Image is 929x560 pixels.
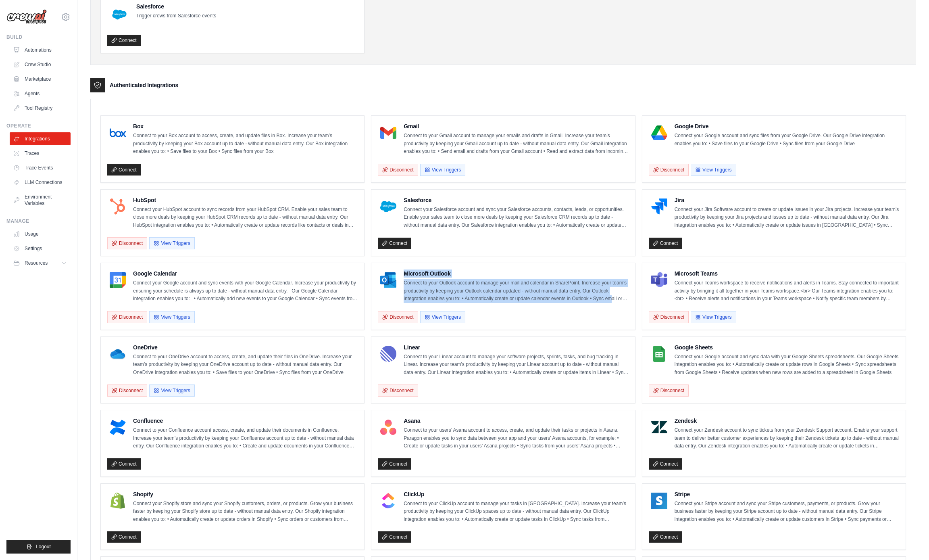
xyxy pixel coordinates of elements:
[404,270,628,278] h4: Microsoft Outlook
[110,272,126,288] img: Google Calendar Logo
[675,196,899,204] h4: Jira
[404,132,628,156] p: Connect to your Gmail account to manage your emails and drafts in Gmail. Increase your team’s pro...
[649,311,689,323] button: Disconnect
[420,164,465,176] button: View Triggers
[107,311,147,323] button: Disconnect
[651,125,667,141] img: Google Drive Logo
[404,206,628,230] p: Connect your Salesforce account and sync your Salesforce accounts, contacts, leads, or opportunit...
[133,279,358,303] p: Connect your Google account and sync events with your Google Calendar. Increase your productivity...
[107,384,147,397] button: Disconnect
[404,426,628,450] p: Connect to your users’ Asana account to access, create, and update their tasks or projects in Asa...
[380,199,396,215] img: Salesforce Logo
[649,458,682,470] a: Connect
[136,2,216,10] h4: Salesforce
[110,125,126,141] img: Box Logo
[6,123,71,129] div: Operate
[10,147,71,160] a: Traces
[6,9,47,25] img: Logo
[691,164,736,176] button: View Triggers
[6,540,71,554] button: Logout
[378,531,411,543] a: Connect
[404,490,628,498] h4: ClickUp
[107,531,141,543] a: Connect
[378,384,418,397] button: Disconnect
[404,343,628,351] h4: Linear
[675,490,899,498] h4: Stripe
[110,5,129,24] img: Salesforce Logo
[404,417,628,425] h4: Asana
[378,164,418,176] button: Disconnect
[675,343,899,351] h4: Google Sheets
[110,346,126,362] img: OneDrive Logo
[10,73,71,86] a: Marketplace
[133,122,358,130] h4: Box
[651,346,667,362] img: Google Sheets Logo
[380,346,396,362] img: Linear Logo
[404,122,628,130] h4: Gmail
[10,257,71,270] button: Resources
[110,419,126,435] img: Confluence Logo
[10,161,71,174] a: Trace Events
[10,87,71,100] a: Agents
[110,493,126,509] img: Shopify Logo
[404,353,628,377] p: Connect to your Linear account to manage your software projects, sprints, tasks, and bug tracking...
[378,311,418,323] button: Disconnect
[649,531,682,543] a: Connect
[25,260,48,266] span: Resources
[133,426,358,450] p: Connect to your Confluence account access, create, and update their documents in Confluence. Incr...
[107,35,141,46] a: Connect
[380,419,396,435] img: Asana Logo
[107,164,141,176] a: Connect
[420,311,465,323] button: View Triggers
[107,458,141,470] a: Connect
[675,353,899,377] p: Connect your Google account and sync data with your Google Sheets spreadsheets. Our Google Sheets...
[378,458,411,470] a: Connect
[380,493,396,509] img: ClickUp Logo
[380,272,396,288] img: Microsoft Outlook Logo
[133,132,358,156] p: Connect to your Box account to access, create, and update files in Box. Increase your team’s prod...
[675,270,899,278] h4: Microsoft Teams
[404,279,628,303] p: Connect to your Outlook account to manage your mail and calendar in SharePoint. Increase your tea...
[651,272,667,288] img: Microsoft Teams Logo
[133,270,358,278] h4: Google Calendar
[133,206,358,230] p: Connect your HubSpot account to sync records from your HubSpot CRM. Enable your sales team to clo...
[380,125,396,141] img: Gmail Logo
[10,44,71,56] a: Automations
[404,196,628,204] h4: Salesforce
[149,384,194,397] button: View Triggers
[133,353,358,377] p: Connect to your OneDrive account to access, create, and update their files in OneDrive. Increase ...
[649,164,689,176] button: Disconnect
[10,190,71,210] a: Environment Variables
[675,500,899,524] p: Connect your Stripe account and sync your Stripe customers, payments, or products. Grow your busi...
[675,206,899,230] p: Connect your Jira Software account to create or update issues in your Jira projects. Increase you...
[10,132,71,145] a: Integrations
[651,199,667,215] img: Jira Logo
[6,218,71,224] div: Manage
[651,419,667,435] img: Zendesk Logo
[691,311,736,323] button: View Triggers
[10,228,71,240] a: Usage
[110,81,178,89] h3: Authenticated Integrations
[36,543,51,550] span: Logout
[649,238,682,249] a: Connect
[133,500,358,524] p: Connect your Shopify store and sync your Shopify customers, orders, or products. Grow your busine...
[675,132,899,148] p: Connect your Google account and sync files from your Google Drive. Our Google Drive integration e...
[10,102,71,115] a: Tool Registry
[10,242,71,255] a: Settings
[133,196,358,204] h4: HubSpot
[10,176,71,189] a: LLM Connections
[675,417,899,425] h4: Zendesk
[133,343,358,351] h4: OneDrive
[675,426,899,450] p: Connect your Zendesk account to sync tickets from your Zendesk Support account. Enable your suppo...
[651,493,667,509] img: Stripe Logo
[149,237,194,249] button: View Triggers
[404,500,628,524] p: Connect to your ClickUp account to manage your tasks in [GEOGRAPHIC_DATA]. Increase your team’s p...
[133,490,358,498] h4: Shopify
[133,417,358,425] h4: Confluence
[378,238,411,249] a: Connect
[149,311,194,323] button: View Triggers
[675,122,899,130] h4: Google Drive
[136,12,216,20] p: Trigger crews from Salesforce events
[107,237,147,249] button: Disconnect
[10,58,71,71] a: Crew Studio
